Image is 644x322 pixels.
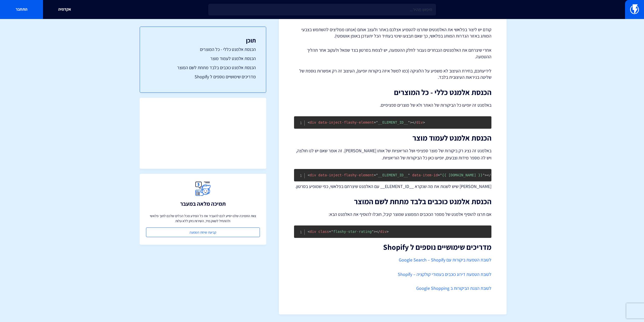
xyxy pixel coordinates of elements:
a: לטובת הצגת הביקורות ב Google Shopping [416,285,491,291]
a: מדריכים שימושיים נוספים ל Shopify [150,73,256,80]
span: > [374,230,376,234]
span: > [485,173,487,177]
a: לטובת הטמעת דירוג כוכבים בעמודי קולקציה – Shopify [398,271,491,277]
span: __ELEMENT_ID__ [374,173,410,177]
p: צוות התמיכה שלנו יסייע לכם להעביר את כל המידע מכל הכלים שלכם לתוך פלאשי ולהתחיל לשווק מיד, השירות... [146,213,260,223]
a: לטובת הטמעת ביקורות עם Google Search – Shopify [399,257,491,263]
span: > [423,120,425,124]
a: הכנסת אלמנט כללי - כל המוצרים [150,46,256,53]
span: div [308,230,316,234]
span: </ [487,173,491,177]
span: > [410,120,412,124]
span: div [412,120,423,124]
span: > [387,230,389,234]
p: אם תרצו להוסיף אלמנט של מספר הכוכבים הממוצע שמוצר קיבל, תוכלו להוסיף את האלמנט הבא: [294,211,491,218]
span: class [318,230,329,234]
span: div [308,173,316,177]
h2: מדריכים שימושיים נוספים ל Shopify [294,243,491,251]
a: הכנסת אלמנט כוכבים בלבד מתחת לשם המוצר [150,64,256,71]
span: data-inject-flashy-element [318,120,374,124]
span: flashy-star-rating [329,230,374,234]
span: </ [412,120,417,124]
a: קביעת שיחת הטמעה [146,228,260,237]
h2: הכנסת אלמנט כללי - כל המוצרים [294,88,491,97]
span: div [487,173,497,177]
h3: תמיכה מלאה במעבר [180,201,226,207]
span: " [408,120,410,124]
h3: תוכן [150,37,256,44]
span: div [308,120,316,124]
span: = [374,173,376,177]
span: " [376,120,378,124]
span: < [308,173,310,177]
p: קודם יש ליצור בפלאשי את האלמנטים שתרצו להטמיע אצלכם באתר ולעצב אותם (אנחנו ממליצים להשתמש בצבעי ה... [294,26,491,39]
p: אחרי שיצרתם את האלמנטים הנבחרים נעבור לחלק ההטמעה, יש לצפות בסרטון בצד שמאל ולעקוב אחר תהליך ההטמעה. [294,47,491,60]
span: {{ [DOMAIN_NAME] }} [438,173,485,177]
h2: הכנסת אלמנט לעמוד מוצר [294,134,491,142]
span: " [408,173,410,177]
p: באלמנט זה יופיעו כל הביקורות של האתר ולא של מוצרים ספציפיים. [294,102,491,109]
span: " [372,230,374,234]
span: " [483,173,485,177]
span: </ [376,230,380,234]
p: לידיעתכם, בחירת העיצוב לא משפיע על הלוגיקה (כמו למשל איזה ביקורות יופיעו), העיצוב זה רק אפשרות נו... [294,68,491,81]
a: הכנסת אלמנט לעמוד מוצר [150,55,256,62]
input: חיפוש מהיר... [208,4,436,15]
span: div [376,230,386,234]
p: באלמנט זה נציג רק ביקורות של מוצר ספציפי ושל הוריאציות של אותו [PERSON_NAME]. זה אומר שאם יש לנו ... [294,147,491,161]
span: data-inject-flashy-element [318,173,374,177]
span: = [438,173,440,177]
span: " [440,173,442,177]
span: data-item-id [412,173,438,177]
h2: הכנסת אלמנט כוכבים בלבד מתחת לשם המוצר [294,197,491,206]
span: = [374,120,376,124]
span: = [329,230,331,234]
span: " [376,173,378,177]
span: " [331,230,333,234]
p: [PERSON_NAME] שיש לשנות את מה שנקרא __ELEMENT_ID__ עם האלמנט שיצרתם בפלאשי, כפי שמופיע בסרטון. [294,183,491,190]
span: __ELEMENT_ID__ [374,120,410,124]
span: < [308,230,310,234]
span: < [308,120,310,124]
